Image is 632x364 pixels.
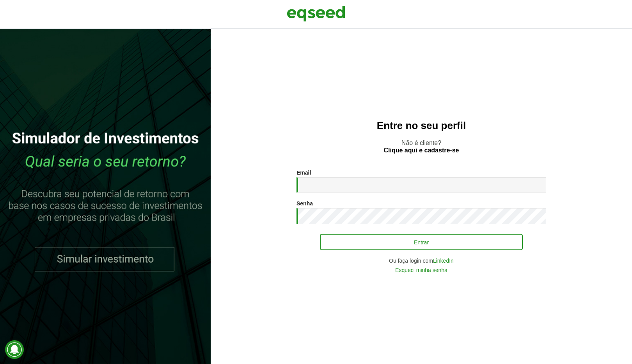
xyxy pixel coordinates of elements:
h2: Entre no seu perfil [226,120,616,131]
label: Email [296,170,311,175]
img: EqSeed Logo [287,4,345,23]
a: LinkedIn [433,258,454,263]
button: Entrar [320,234,523,250]
p: Não é cliente? [226,139,616,154]
a: Clique aqui e cadastre-se [384,147,459,154]
div: Ou faça login com [296,258,546,263]
label: Senha [296,201,313,206]
a: Esqueci minha senha [395,267,447,273]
